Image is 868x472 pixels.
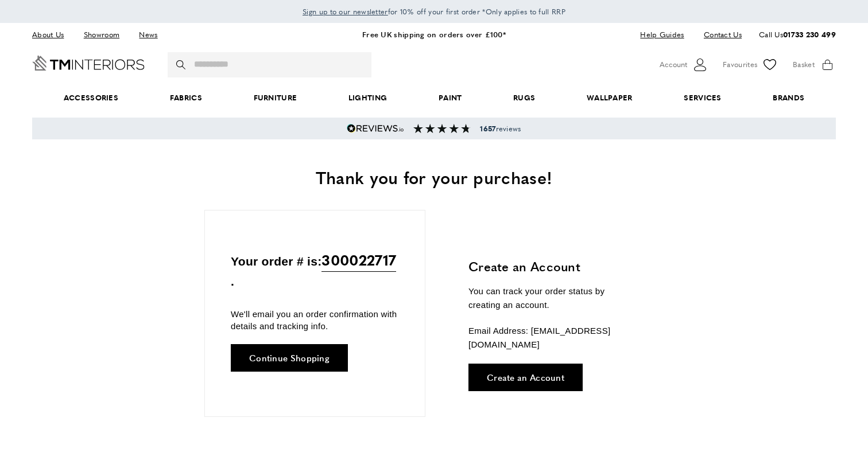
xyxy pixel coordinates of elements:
a: News [130,27,166,42]
img: Reviews.io 5 stars [347,124,404,133]
h3: Create an Account [468,258,638,275]
span: Thank you for your purchase! [316,165,552,189]
span: Accessories [38,80,144,115]
img: Reviews section [413,124,471,133]
span: Sign up to our newsletter [303,6,388,17]
p: You can track your order status by creating an account. [468,284,638,312]
a: Sign up to our newsletter [303,6,388,17]
p: Your order # is: . [231,248,399,291]
span: for 10% off your first order *Only applies to full RRP [303,6,565,17]
a: Rugs [487,80,561,115]
a: Fabrics [144,80,228,115]
button: Search [176,52,188,77]
a: Contact Us [695,27,742,42]
a: Showroom [75,27,128,42]
span: Create an Account [487,373,564,381]
p: Email Address: [EMAIL_ADDRESS][DOMAIN_NAME] [468,324,638,352]
a: Services [658,80,747,115]
a: Paint [413,80,487,115]
p: We'll email you an order confirmation with details and tracking info. [231,308,399,332]
button: Customer Account [660,56,708,73]
a: About Us [32,27,72,42]
a: Help Guides [631,27,692,42]
a: Create an Account [468,364,583,391]
a: Brands [747,80,830,115]
span: Account [660,58,687,71]
a: Wallpaper [561,80,658,115]
a: Free UK shipping on orders over £100* [362,29,506,40]
span: reviews [480,124,521,133]
a: Lighting [323,80,413,115]
a: Furniture [228,80,323,115]
p: Call Us [759,29,836,41]
a: 01733 230 499 [783,29,836,40]
span: 300022717 [321,248,396,272]
strong: 1657 [480,123,495,134]
span: Continue Shopping [249,353,330,362]
span: Favourites [723,58,757,71]
a: Go to Home page [32,56,145,71]
a: Continue Shopping [231,344,348,372]
a: Favourites [723,56,778,73]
